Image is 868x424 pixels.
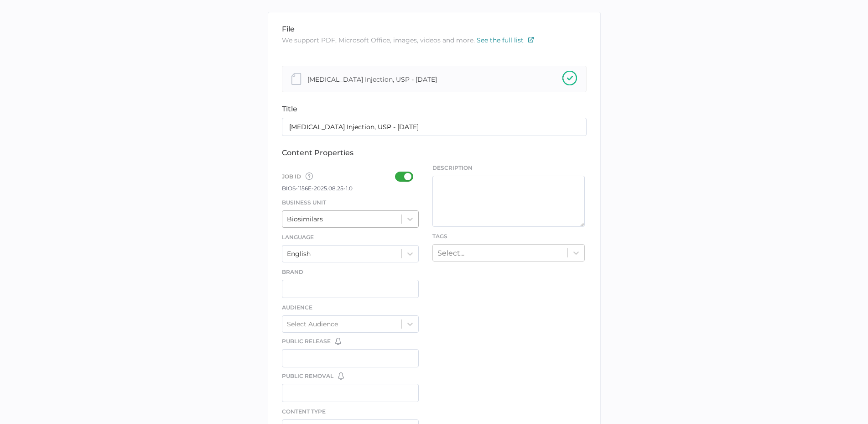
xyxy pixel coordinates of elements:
[282,372,333,380] span: Public Removal
[282,35,587,45] p: We support PDF, Microsoft Office, images, videos and more.
[528,37,534,42] img: external-link-icon.7ec190a1.svg
[437,248,464,257] div: Select...
[287,250,311,258] div: English
[432,233,447,240] span: Tags
[282,148,587,157] div: content properties
[307,74,437,84] div: [MEDICAL_DATA] Injection, USP - [DATE]
[282,118,587,136] input: Type the name of your content
[282,105,587,113] div: title
[282,172,313,183] span: Job ID
[282,25,587,33] div: file
[432,164,585,172] span: Description
[291,73,301,85] img: document-file-grey.20d19ea5.svg
[335,338,341,345] img: bell-default.8986a8bf.svg
[562,71,577,85] img: checkmark-upload-success.08ba15b3.svg
[477,36,534,44] a: See the full list
[282,304,312,311] span: Audience
[282,337,331,345] span: Public Release
[338,372,344,380] img: bell-default.8986a8bf.svg
[282,185,353,192] span: BIOS-1156E-2025.08.25-1.0
[282,199,326,206] span: Business Unit
[287,320,338,328] div: Select Audience
[282,234,314,241] span: Language
[287,215,323,223] div: Biosimilars
[306,173,313,180] img: tooltip-default.0a89c667.svg
[282,408,326,415] span: Content Type
[282,268,303,275] span: Brand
